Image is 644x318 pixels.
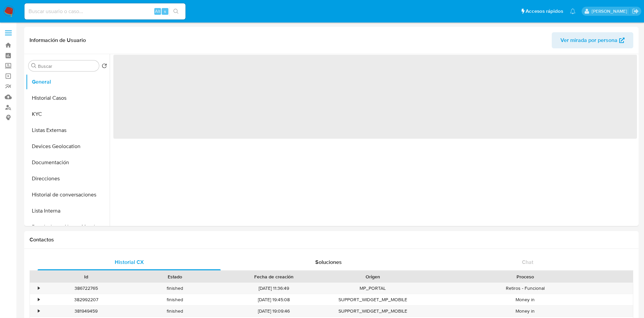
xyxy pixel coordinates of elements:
span: Historial CX [115,258,144,266]
div: 386722765 [42,283,130,294]
span: s [164,8,166,14]
div: Retiros - Funcional [417,283,633,294]
div: finished [130,306,219,317]
button: search-icon [169,7,183,16]
div: finished [130,294,219,305]
div: Proceso [422,273,628,280]
span: Chat [522,258,533,266]
div: • [38,297,40,303]
input: Buscar usuario o caso... [24,7,185,16]
button: Direcciones [26,171,110,187]
div: MP_PORTAL [328,283,417,294]
div: [DATE] 19:09:46 [219,306,328,317]
div: [DATE] 19:45:08 [219,294,328,305]
h1: Información de Usuario [30,37,86,44]
div: Id [46,273,126,280]
button: KYC [26,106,110,122]
div: 382992207 [42,294,130,305]
span: Soluciones [315,258,342,266]
p: ivonne.perezonofre@mercadolibre.com.mx [592,8,630,14]
a: Notificaciones [570,8,576,14]
div: Fecha de creación [224,273,323,280]
a: Salir [632,8,639,15]
div: Money in [417,306,633,317]
div: Estado [135,273,215,280]
input: Buscar [38,63,96,69]
button: Volver al orden por defecto [102,63,107,71]
div: Money in [417,294,633,305]
button: Restricciones Nuevo Mundo [26,219,110,235]
button: Ver mirada por persona [552,32,633,48]
button: General [26,74,110,90]
div: • [38,308,40,314]
button: Devices Geolocation [26,138,110,154]
div: SUPPORT_WIDGET_MP_MOBILE [328,306,417,317]
h1: Contactos [30,236,633,243]
div: Origen [333,273,413,280]
button: Historial Casos [26,90,110,106]
span: ‌ [113,55,637,139]
span: Alt [155,8,160,14]
button: Buscar [31,63,37,69]
button: Historial de conversaciones [26,187,110,203]
button: Listas Externas [26,122,110,138]
div: • [38,285,40,291]
div: SUPPORT_WIDGET_MP_MOBILE [328,294,417,305]
span: Ver mirada por persona [560,32,618,48]
div: finished [130,283,219,294]
span: Accesos rápidos [526,8,563,15]
div: 381949459 [42,306,130,317]
div: [DATE] 11:36:49 [219,283,328,294]
button: Lista Interna [26,203,110,219]
button: Documentación [26,154,110,171]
